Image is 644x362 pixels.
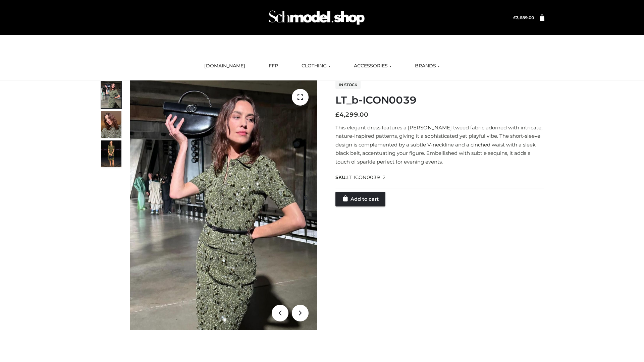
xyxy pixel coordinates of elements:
[101,111,121,138] img: Screenshot-2024-10-29-at-7.00.03%E2%80%AFPM.jpg
[346,174,386,180] span: LT_ICON0039_2
[513,15,534,20] bdi: 3,689.00
[335,192,385,206] a: Add to cart
[130,80,317,330] img: LT_b-ICON0039
[266,4,367,31] img: Schmodel Admin 964
[335,94,544,106] h1: LT_b-ICON0039
[335,123,544,166] p: This elegant dress features a [PERSON_NAME] tweed fabric adorned with intricate, nature-inspired ...
[335,173,386,181] span: SKU:
[410,59,445,73] a: BRANDS
[101,140,121,167] img: Screenshot-2024-10-29-at-7.00.09%E2%80%AFPM.jpg
[199,59,250,73] a: [DOMAIN_NAME]
[101,81,121,108] img: Screenshot-2024-10-29-at-6.59.56%E2%80%AFPM.jpg
[349,59,396,73] a: ACCESSORIES
[335,111,368,118] bdi: 4,299.00
[264,59,283,73] a: FFP
[335,111,339,118] span: £
[335,81,361,89] span: In stock
[297,59,335,73] a: CLOTHING
[513,15,534,20] a: £3,689.00
[513,15,516,20] span: £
